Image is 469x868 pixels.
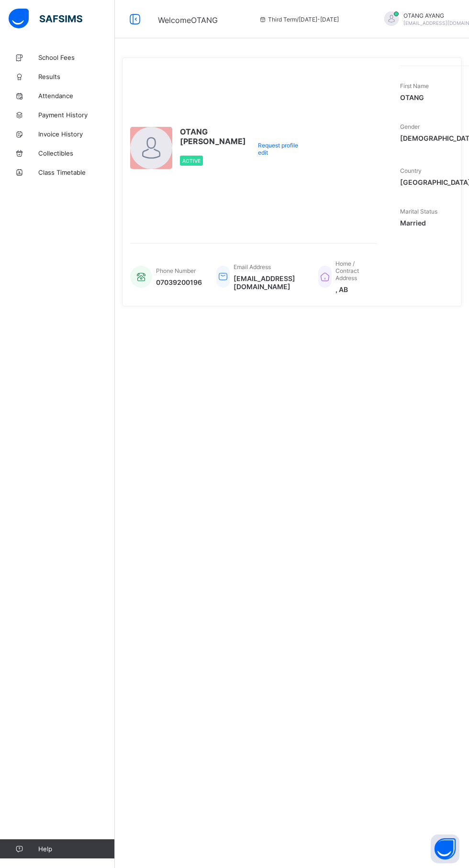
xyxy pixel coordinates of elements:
span: Marital Status [400,208,437,215]
span: 07039200196 [156,278,202,286]
span: Gender [400,123,420,130]
img: safsims [9,9,82,29]
button: Open asap [431,834,459,863]
span: Help [38,845,114,853]
span: [EMAIL_ADDRESS][DOMAIN_NAME] [234,274,304,291]
span: Class Timetable [38,169,115,176]
span: Phone Number [156,267,196,274]
span: Attendance [38,92,115,100]
span: Invoice History [38,130,115,138]
span: Welcome OTANG [158,15,218,25]
span: School Fees [38,54,115,61]
span: , AB [335,285,368,293]
span: Request profile edit [258,142,304,156]
span: session/term information [258,16,339,23]
span: Email Address [234,263,271,271]
span: Results [38,73,115,80]
span: Home / Contract Address [335,260,359,282]
span: Collectibles [38,149,115,157]
span: Payment History [38,111,115,119]
span: Active [182,158,201,164]
span: First Name [400,82,429,90]
span: OTANG [PERSON_NAME] [180,127,246,146]
span: Country [400,167,422,174]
